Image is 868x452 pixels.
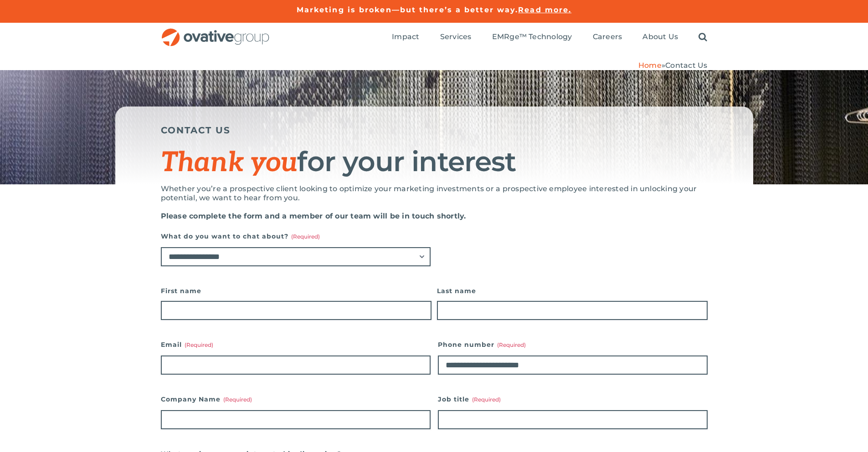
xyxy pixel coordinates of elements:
span: Contact Us [665,61,707,70]
a: Marketing is broken—but there’s a better way. [297,5,519,14]
a: Impact [392,32,419,42]
span: Impact [392,32,419,41]
h5: CONTACT US [161,125,708,136]
a: Careers [593,32,622,42]
label: Phone number [438,338,708,351]
label: Job title [438,393,708,406]
a: About Us [642,32,678,42]
span: (Required) [291,233,320,240]
a: Home [638,61,662,70]
a: OG_Full_horizontal_RGB [161,27,270,36]
span: Careers [593,32,622,41]
p: Whether you’re a prospective client looking to optimize your marketing investments or a prospecti... [161,184,708,203]
span: » [638,61,708,70]
label: What do you want to chat about? [161,230,431,243]
span: (Required) [497,341,526,348]
span: EMRge™ Technology [492,32,572,41]
a: Services [440,32,472,42]
a: Search [699,32,707,42]
span: About Us [642,32,678,41]
strong: Please complete the form and a member of our team will be in touch shortly. [161,212,466,220]
label: Company Name [161,393,431,406]
span: (Required) [223,396,252,403]
label: Email [161,338,431,351]
label: First name [161,284,431,297]
span: Thank you [161,147,298,179]
a: Read more. [518,5,571,14]
span: Services [440,32,472,41]
a: EMRge™ Technology [492,32,572,42]
h1: for your interest [161,147,708,178]
nav: Menu [392,23,707,52]
label: Last name [437,284,708,297]
span: (Required) [185,341,213,348]
span: (Required) [472,396,501,403]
